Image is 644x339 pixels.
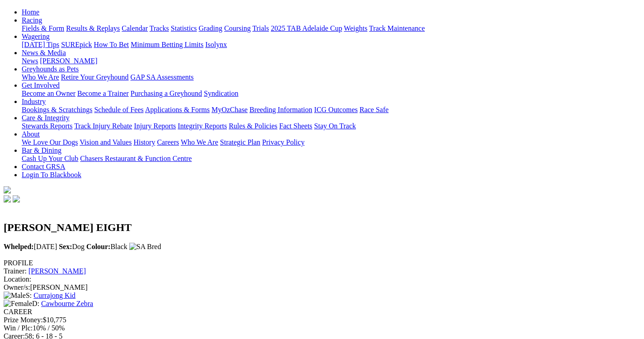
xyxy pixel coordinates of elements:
a: [DATE] Tips [22,41,59,48]
a: Weights [344,24,367,32]
a: Careers [157,138,179,146]
div: Get Involved [22,89,640,98]
a: GAP SA Assessments [131,73,194,81]
a: Cawbourne Zebra [41,300,93,307]
a: Industry [22,98,46,105]
div: Bar & Dining [22,155,640,163]
a: Stewards Reports [22,122,72,130]
a: Statistics [171,24,197,32]
img: twitter.svg [13,195,20,202]
a: 2025 TAB Adelaide Cup [271,24,342,32]
a: Home [22,8,39,16]
span: Owner/s: [4,283,30,291]
a: Care & Integrity [22,114,70,122]
img: SA Bred [129,243,161,251]
a: We Love Our Dogs [22,138,78,146]
span: Trainer: [4,267,27,275]
a: Trials [252,24,269,32]
a: Greyhounds as Pets [22,65,79,73]
a: ICG Outcomes [314,106,357,113]
span: Prize Money: [4,316,43,324]
a: Retire Your Greyhound [61,73,129,81]
a: Track Injury Rebate [74,122,132,130]
a: Login To Blackbook [22,171,81,179]
a: Applications & Forms [145,106,210,113]
span: S: [4,292,32,299]
img: Male [4,292,26,300]
a: Become an Owner [22,89,75,97]
img: logo-grsa-white.png [4,186,11,193]
a: Cash Up Your Club [22,155,78,162]
div: News & Media [22,57,640,65]
a: Coursing [224,24,251,32]
a: Integrity Reports [178,122,227,130]
a: Currajong Kid [33,292,75,299]
a: About [22,130,40,138]
a: Fact Sheets [279,122,312,130]
a: News & Media [22,49,66,56]
a: SUREpick [61,41,92,48]
a: History [133,138,155,146]
div: CAREER [4,308,640,316]
a: Vision and Values [80,138,132,146]
span: Win / Plc: [4,324,33,332]
a: Purchasing a Greyhound [131,89,202,97]
div: About [22,138,640,146]
div: Care & Integrity [22,122,640,130]
a: How To Bet [94,41,129,48]
div: Wagering [22,41,640,49]
a: Bar & Dining [22,146,61,154]
span: D: [4,300,39,307]
a: Schedule of Fees [94,106,143,113]
div: PROFILE [4,259,640,267]
a: MyOzChase [212,106,248,113]
span: [DATE] [4,243,57,250]
a: News [22,57,38,65]
a: Who We Are [181,138,218,146]
span: Black [86,243,127,250]
div: Industry [22,106,640,114]
a: Contact GRSA [22,163,65,170]
a: [PERSON_NAME] [40,57,97,65]
a: Strategic Plan [220,138,260,146]
a: Racing [22,16,42,24]
b: Whelped: [4,243,34,250]
img: Female [4,300,32,308]
a: Bookings & Scratchings [22,106,92,113]
a: Syndication [204,89,238,97]
a: Fields & Form [22,24,64,32]
a: Calendar [122,24,148,32]
a: Get Involved [22,81,60,89]
a: Who We Are [22,73,59,81]
span: Dog [59,243,85,250]
div: [PERSON_NAME] [4,283,640,292]
div: Racing [22,24,640,33]
div: 10% / 50% [4,324,640,332]
a: Chasers Restaurant & Function Centre [80,155,192,162]
b: Sex: [59,243,72,250]
a: Race Safe [359,106,388,113]
a: Stay On Track [314,122,356,130]
a: Injury Reports [134,122,176,130]
div: Greyhounds as Pets [22,73,640,81]
a: Grading [199,24,222,32]
a: Rules & Policies [229,122,277,130]
a: Wagering [22,33,50,40]
span: Location: [4,275,31,283]
a: Tracks [150,24,169,32]
div: $10,775 [4,316,640,324]
a: Privacy Policy [262,138,305,146]
h2: [PERSON_NAME] EIGHT [4,221,640,234]
a: [PERSON_NAME] [28,267,86,275]
a: Track Maintenance [369,24,425,32]
a: Breeding Information [249,106,312,113]
a: Isolynx [205,41,227,48]
a: Become a Trainer [77,89,129,97]
a: Results & Replays [66,24,120,32]
img: facebook.svg [4,195,11,202]
b: Colour: [86,243,110,250]
a: Minimum Betting Limits [131,41,203,48]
